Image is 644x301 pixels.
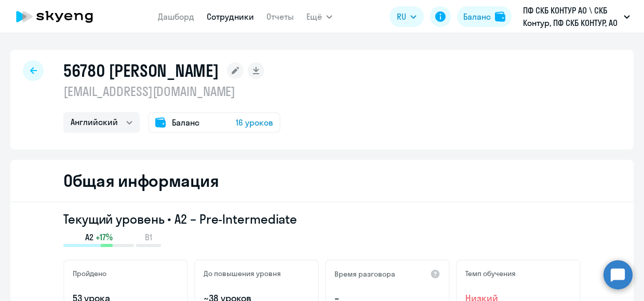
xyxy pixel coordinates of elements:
[306,10,322,23] span: Ещё
[96,231,113,243] span: +17%
[63,60,219,81] h1: 56780 [PERSON_NAME]
[306,6,332,27] button: Ещё
[73,269,106,278] h5: Пройдено
[465,269,516,278] h5: Темп обучения
[85,231,93,243] span: A2
[172,116,199,129] span: Баланс
[495,11,505,22] img: balance
[236,116,273,129] span: 16 уроков
[266,11,294,22] a: Отчеты
[63,211,581,227] h3: Текущий уровень • A2 – Pre-Intermediate
[457,6,512,27] button: Балансbalance
[523,4,620,29] p: ПФ СКБ КОНТУР АО \ СКБ Контур, ПФ СКБ КОНТУР, АО
[63,83,280,100] p: [EMAIL_ADDRESS][DOMAIN_NAME]
[145,231,152,243] span: B1
[518,4,635,29] button: ПФ СКБ КОНТУР АО \ СКБ Контур, ПФ СКБ КОНТУР, АО
[207,11,254,22] a: Сотрудники
[334,269,395,279] h5: Время разговора
[397,10,406,23] span: RU
[463,10,491,23] div: Баланс
[204,269,281,278] h5: До повышения уровня
[63,170,219,191] h2: Общая информация
[390,6,424,27] button: RU
[158,11,194,22] a: Дашборд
